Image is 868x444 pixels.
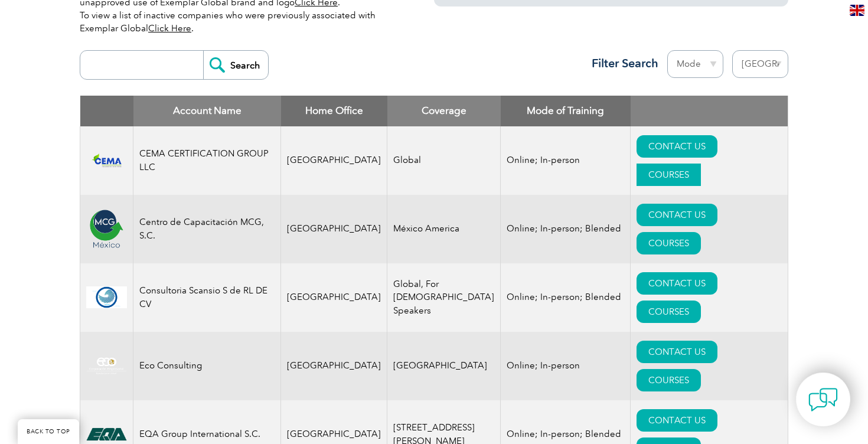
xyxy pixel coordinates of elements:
th: Mode of Training: activate to sort column ascending [501,96,631,126]
a: Click Here [148,23,191,34]
a: CONTACT US [637,204,717,226]
td: Global, For [DEMOGRAPHIC_DATA] Speakers [387,263,501,332]
td: [GEOGRAPHIC_DATA] [281,332,387,400]
th: Home Office: activate to sort column ascending [281,96,387,126]
td: Eco Consulting [133,332,281,400]
th: Coverage: activate to sort column ascending [387,96,501,126]
a: BACK TO TOP [18,419,79,444]
td: [GEOGRAPHIC_DATA] [387,332,501,400]
h3: Filter Search [585,56,658,71]
td: [GEOGRAPHIC_DATA] [281,126,387,195]
th: : activate to sort column ascending [631,96,788,126]
td: México America [387,195,501,263]
a: COURSES [637,232,701,254]
a: CONTACT US [637,272,717,295]
a: CONTACT US [637,409,717,432]
a: CONTACT US [637,341,717,363]
td: Online; In-person; Blended [501,263,631,332]
td: Online; In-person [501,332,631,400]
td: Consultoria Scansio S de RL DE CV [133,263,281,332]
td: Online; In-person; Blended [501,195,631,263]
td: Centro de Capacitación MCG, S.C. [133,195,281,263]
th: Account Name: activate to sort column descending [133,96,281,126]
a: COURSES [637,301,701,323]
a: CONTACT US [637,135,717,158]
img: 21edb52b-d01a-eb11-a813-000d3ae11abd-logo.png [86,208,127,249]
img: contact-chat.png [808,385,838,414]
img: c712c23c-dbbc-ea11-a812-000d3ae11abd-logo.png [86,357,127,376]
td: Global [387,126,501,195]
a: COURSES [637,164,701,186]
img: 6dc0da95-72c5-ec11-a7b6-002248d3b1f1-logo.png [86,286,127,309]
td: [GEOGRAPHIC_DATA] [281,263,387,332]
img: f4e4f87f-e3f1-ee11-904b-002248931104-logo.png [86,150,127,171]
a: COURSES [637,369,701,391]
td: CEMA CERTIFICATION GROUP LLC [133,126,281,195]
td: Online; In-person [501,126,631,195]
input: Search [203,51,268,79]
td: [GEOGRAPHIC_DATA] [281,195,387,263]
img: en [850,5,864,16]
